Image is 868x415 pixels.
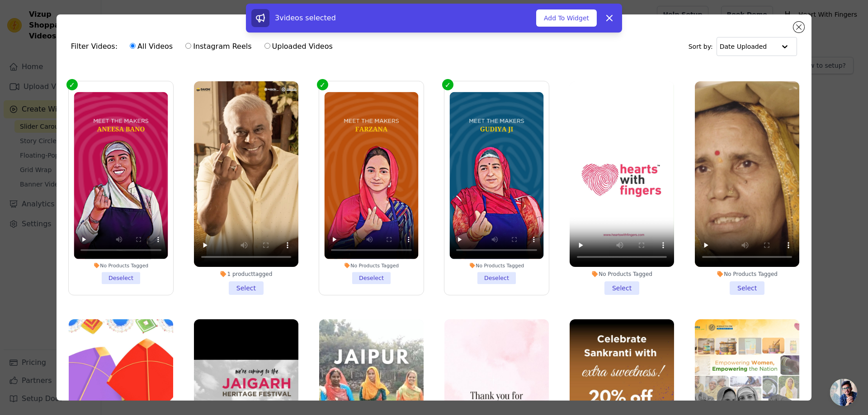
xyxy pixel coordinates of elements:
label: All Videos [129,41,173,52]
div: No Products Tagged [324,262,418,268]
div: No Products Tagged [450,262,544,268]
div: Filter Videos: [71,36,338,57]
div: No Products Tagged [695,270,799,278]
div: Open chat [830,379,857,406]
div: No Products Tagged [570,270,674,278]
div: No Products Tagged [74,262,168,268]
div: 1 product tagged [194,270,298,278]
button: Add To Widget [536,9,597,27]
div: Sort by: [689,37,797,56]
span: 3 videos selected [275,14,336,22]
label: Uploaded Videos [264,41,333,52]
label: Instagram Reels [185,41,252,52]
